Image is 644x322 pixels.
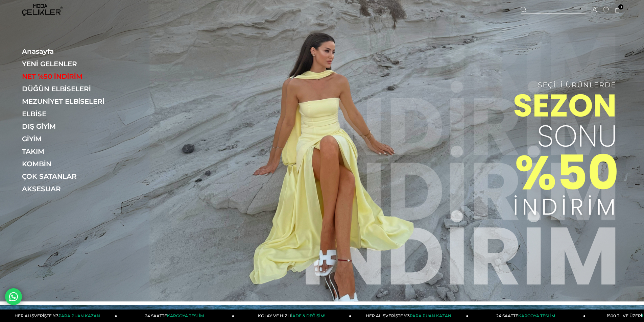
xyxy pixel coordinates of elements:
a: 24 SAATTEKARGOYA TESLİM [469,309,586,322]
span: 0 [618,4,623,9]
a: NET %50 İNDİRİM [22,72,115,80]
a: AKSESUAR [22,185,115,193]
span: PARA PUAN KAZAN [410,313,451,318]
a: DÜĞÜN ELBİSELERİ [22,85,115,93]
span: İADE & DEĞİŞİM! [291,313,325,318]
a: MEZUNİYET ELBİSELERİ [22,97,115,105]
a: DIŞ GİYİM [22,122,115,130]
a: KOLAY VE HIZLIİADE & DEĞİŞİM! [234,309,351,322]
a: 0 [615,8,620,13]
a: YENİ GELENLER [22,60,115,68]
span: KARGOYA TESLİM [518,313,555,318]
span: PARA PUAN KAZAN [58,313,100,318]
a: 24 SAATTEKARGOYA TESLİM [117,309,234,322]
a: Anasayfa [22,47,115,55]
a: KOMBİN [22,160,115,168]
img: logo [22,4,63,16]
span: KARGOYA TESLİM [167,313,204,318]
a: ELBİSE [22,110,115,118]
a: ÇOK SATANLAR [22,172,115,180]
a: TAKIM [22,147,115,155]
a: GİYİM [22,135,115,143]
a: HER ALIŞVERİŞTE %3PARA PUAN KAZAN [351,309,468,322]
